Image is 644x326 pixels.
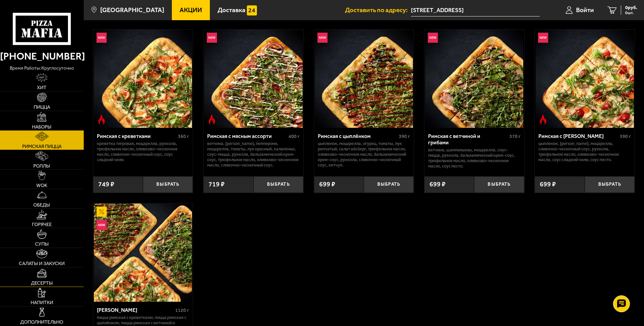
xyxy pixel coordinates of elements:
[538,114,548,124] img: Острое блюдо
[94,204,192,302] img: Мама Миа
[207,33,217,43] img: Новинка
[31,300,53,305] span: Напитки
[254,176,303,193] button: Выбрать
[625,11,637,15] span: 0 шт.
[429,181,446,188] span: 699 ₽
[33,203,50,208] span: Обеды
[314,30,414,128] a: НовинкаРимская с цыплёнком
[34,105,50,110] span: Пицца
[620,134,631,139] span: 390 г
[218,7,245,13] span: Доставка
[35,242,49,247] span: Супы
[540,181,556,188] span: 699 ₽
[32,222,52,227] span: Горячее
[364,176,414,193] button: Выбрать
[33,164,50,169] span: Роллы
[207,133,287,139] div: Римская с мясным ассорти
[97,33,107,43] img: Новинка
[585,176,635,193] button: Выбрать
[538,33,548,43] img: Новинка
[37,85,46,90] span: Хит
[315,30,413,128] img: Римская с цыплёнком
[22,144,62,149] span: Римская пицца
[538,133,618,139] div: Римская с [PERSON_NAME]
[428,33,438,43] img: Новинка
[411,4,540,16] input: Ваш адрес доставки
[318,141,410,168] p: цыпленок, моцарелла, огурец, томаты, лук репчатый, салат айсберг, трюфельное масло, оливково-чесн...
[536,30,634,128] img: Римская с томатами черри
[399,134,410,139] span: 390 г
[317,33,328,43] img: Новинка
[428,133,508,146] div: Римская с ветчиной и грибами
[180,7,202,13] span: Акции
[424,30,524,128] a: НовинкаРимская с ветчиной и грибами
[207,114,217,124] img: Острое блюдо
[32,124,51,130] span: Наборы
[98,181,114,188] span: 749 ₽
[93,204,193,302] a: АкционныйНовинкаМама Миа
[97,114,107,124] img: Острое блюдо
[31,281,53,286] span: Десерты
[576,7,594,13] span: Войти
[474,176,524,193] button: Выбрать
[509,134,521,139] span: 370 г
[143,176,193,193] button: Выбрать
[535,30,635,128] a: НовинкаОстрое блюдоРимская с томатами черри
[97,207,107,217] img: Акционный
[36,183,47,188] span: WOK
[428,147,521,169] p: ветчина, шампиньоны, моцарелла, соус-пицца, руккола, бальзамический крем-соус, трюфельное масло, ...
[97,133,177,139] div: Римская с креветками
[425,30,523,128] img: Римская с ветчиной и грибами
[203,30,303,128] a: НовинкаОстрое блюдоРимская с мясным ассорти
[204,30,302,128] img: Римская с мясным ассорти
[97,307,174,313] div: [PERSON_NAME]
[538,141,631,162] p: цыпленок, [PERSON_NAME], моцарелла, сливочно-чесночный соус, руккола, трюфельное масло, оливково-...
[19,261,65,266] span: Салаты и закуски
[207,141,300,168] p: ветчина, [PERSON_NAME], пепперони, моцарелла, томаты, лук красный, халапеньо, соус-пицца, руккола...
[20,320,63,325] span: Дополнительно
[289,134,300,139] span: 400 г
[318,133,397,139] div: Римская с цыплёнком
[97,141,189,162] p: креветка тигровая, моцарелла, руккола, трюфельное масло, оливково-чесночное масло, сливочно-чесно...
[247,5,257,15] img: 15daf4d41897b9f0e9f617042186c801.svg
[178,134,189,139] span: 360 г
[94,30,192,128] img: Римская с креветками
[100,7,164,13] span: [GEOGRAPHIC_DATA]
[93,30,193,128] a: НовинкаОстрое блюдоРимская с креветками
[175,307,189,313] span: 1120 г
[209,181,225,188] span: 719 ₽
[97,220,107,230] img: Новинка
[345,7,411,13] span: Доставить по адресу:
[319,181,335,188] span: 699 ₽
[625,5,637,10] span: 0 руб.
